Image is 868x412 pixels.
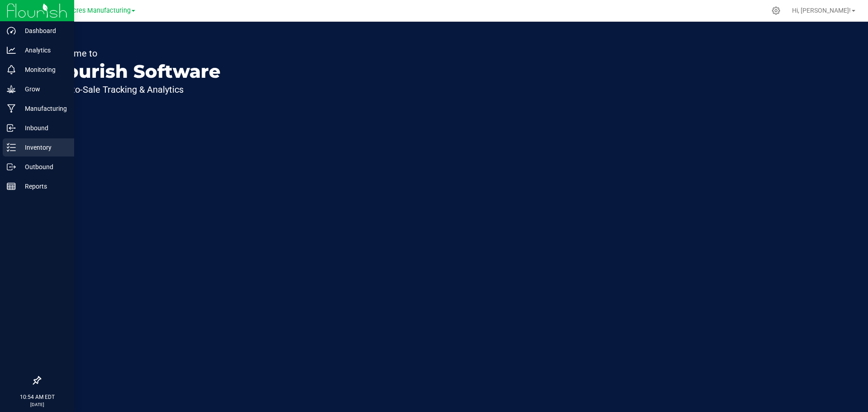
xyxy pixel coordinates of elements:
[16,25,70,36] p: Dashboard
[49,7,131,14] span: Green Acres Manufacturing
[7,162,16,171] inline-svg: Outbound
[16,64,70,75] p: Monitoring
[49,49,221,58] p: Welcome to
[49,62,221,81] p: Flourish Software
[16,123,70,133] p: Inbound
[770,6,782,15] div: Manage settings
[7,46,16,55] inline-svg: Analytics
[7,143,16,152] inline-svg: Inventory
[16,103,70,114] p: Manufacturing
[7,65,16,74] inline-svg: Monitoring
[16,142,70,153] p: Inventory
[7,104,16,113] inline-svg: Manufacturing
[16,84,70,95] p: Grow
[16,181,70,192] p: Reports
[7,26,16,35] inline-svg: Dashboard
[7,123,16,133] inline-svg: Inbound
[49,85,221,94] p: Seed-to-Sale Tracking & Analytics
[7,85,16,94] inline-svg: Grow
[792,7,851,14] span: Hi, [PERSON_NAME]!
[4,401,70,408] p: [DATE]
[4,393,70,401] p: 10:54 AM EDT
[16,45,70,56] p: Analytics
[7,182,16,191] inline-svg: Reports
[16,161,70,172] p: Outbound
